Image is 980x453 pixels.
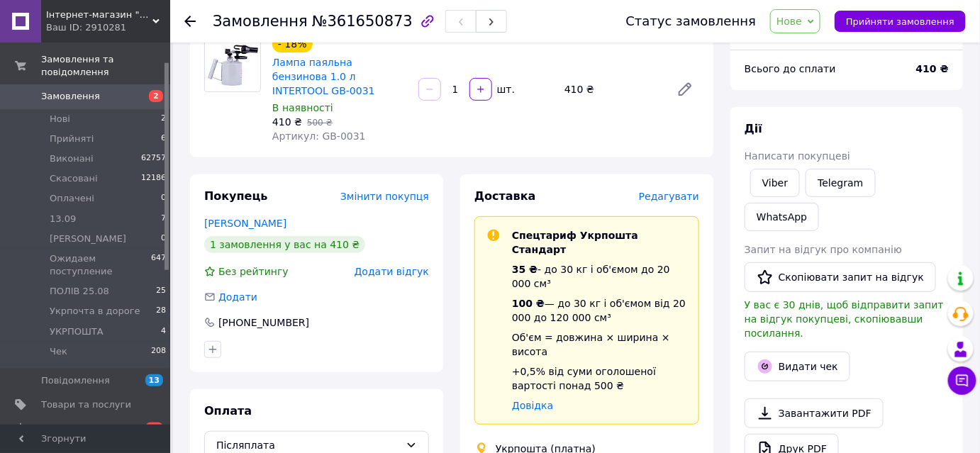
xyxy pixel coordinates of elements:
a: Завантажити PDF [745,398,884,428]
span: 2 [161,113,166,125]
span: Чек [50,345,67,358]
span: В наявності [272,102,333,113]
span: 208 [151,345,166,358]
span: 2 [149,90,163,102]
span: Укрпочта в дороге [50,305,140,318]
span: Без рейтингу [218,266,289,277]
span: Оплата [204,404,252,418]
span: 34 [145,423,163,435]
span: 7 [161,213,166,225]
span: Нове [776,16,802,27]
span: 500 ₴ [307,118,333,128]
span: [PERSON_NAME] [50,233,126,245]
button: Прийняти замовлення [835,11,966,32]
span: Артикул: GB-0031 [272,130,366,142]
span: Скасовані [50,172,98,185]
span: 25 [156,285,166,298]
b: 410 ₴ [916,63,949,74]
div: 410 ₴ [559,79,665,99]
div: Статус замовлення [626,14,757,28]
span: 410 ₴ [272,116,302,128]
span: Всього до сплати [745,63,836,74]
span: Покупець [204,189,268,203]
div: шт. [494,82,516,96]
a: Редагувати [671,75,699,104]
span: [DEMOGRAPHIC_DATA] [41,423,146,435]
button: Чат з покупцем [948,367,976,395]
a: Лампа паяльна бензинова 1.0 л INTERTOOL GB-0031 [272,57,375,96]
span: У вас є 30 днів, щоб відправити запит на відгук покупцеві, скопіювавши посилання. [745,299,944,339]
span: 13.09 [50,213,76,225]
span: 0 [161,233,166,245]
span: Додати [218,291,257,303]
span: Післяплата [216,437,400,453]
span: Виконані [50,152,94,165]
span: Оплачені [50,192,94,205]
span: 28 [156,305,166,318]
span: Замовлення та повідомлення [41,53,170,79]
span: Замовлення [213,13,308,30]
span: Ожидаем поступление [50,252,151,278]
span: Товари та послуги [41,398,131,411]
button: Скопіювати запит на відгук [745,262,936,292]
span: 62757 [141,152,166,165]
span: Прийняті [50,133,94,145]
span: Написати покупцеві [745,150,850,162]
img: Лампа паяльна бензинова 1.0 л INTERTOOL GB-0031 [205,36,260,91]
div: - 18% [272,35,313,52]
a: WhatsApp [745,203,819,231]
span: 647 [151,252,166,278]
a: Viber [750,169,800,197]
span: Нові [50,113,70,125]
span: Спецтариф Укрпошта Стандарт [512,230,638,255]
button: Видати чек [745,352,850,381]
span: 12186 [141,172,166,185]
span: 13 [145,374,163,386]
span: Прийняти замовлення [846,16,954,27]
div: Об'єм = довжина × ширина × висота [512,330,687,359]
span: 6 [161,133,166,145]
span: Повідомлення [41,374,110,387]
div: - до 30 кг і об'ємом до 20 000 см³ [512,262,687,291]
div: Ваш ID: 2910281 [46,21,170,34]
span: 0 [161,192,166,205]
span: №361650873 [312,13,413,30]
a: [PERSON_NAME] [204,218,286,229]
span: Інтернет-магазин "Катушка" [46,9,152,21]
span: Запит на відгук про компанію [745,244,902,255]
a: Довідка [512,400,553,411]
span: УКРПОШТА [50,325,104,338]
span: 35 ₴ [512,264,538,275]
span: Додати відгук [355,266,429,277]
span: 4 [161,325,166,338]
a: Telegram [806,169,875,197]
span: 100 ₴ [512,298,545,309]
span: ПОЛІВ 25.08 [50,285,109,298]
span: Змінити покупця [340,191,429,202]
div: +0,5% від суми оголошеної вартості понад 500 ₴ [512,364,687,393]
span: Дії [745,122,762,135]
div: 1 замовлення у вас на 410 ₴ [204,236,365,253]
span: Редагувати [639,191,699,202]
div: — до 30 кг і об'ємом від 20 000 до 120 000 см³ [512,296,687,325]
div: Повернутися назад [184,14,196,28]
span: Доставка [474,189,536,203]
div: [PHONE_NUMBER] [217,315,311,330]
span: Замовлення [41,90,100,103]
